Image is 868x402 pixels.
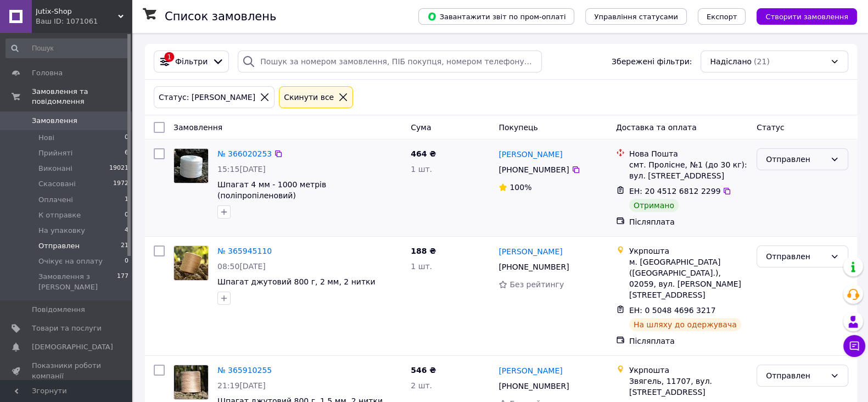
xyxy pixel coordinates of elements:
span: Надіслано [710,56,752,67]
span: [DEMOGRAPHIC_DATA] [32,342,113,352]
span: Експорт [707,13,737,21]
div: Нова Пошта [629,148,748,159]
div: [PHONE_NUMBER] [496,378,571,394]
span: Cума [411,123,431,132]
span: Збережені фільтри: [612,56,692,67]
a: Шпагат джутовий 800 г, 2 мм, 2 нитки [217,277,376,286]
span: Скасовані [38,179,76,189]
span: Покупець [499,123,537,132]
div: Отправлен [766,370,826,382]
div: Отправлен [766,153,826,165]
span: 464 ₴ [411,149,436,158]
a: Фото товару [173,365,209,400]
span: Очікує на оплату [38,256,103,266]
span: 188 ₴ [411,247,436,255]
a: Фото товару [173,245,209,281]
a: [PERSON_NAME] [499,149,562,160]
span: 546 ₴ [411,366,436,375]
span: Замовлення [32,116,77,126]
button: Створити замовлення [757,8,857,25]
div: Отправлен [766,250,826,263]
span: Завантажити звіт по пром-оплаті [427,12,565,21]
span: Показники роботи компанії [32,361,102,381]
img: Фото товару [174,149,208,183]
span: Замовлення з [PERSON_NAME] [38,272,117,292]
span: 21 [121,241,128,251]
div: Статус: [PERSON_NAME] [156,91,257,103]
div: Післяплата [629,336,748,347]
a: Створити замовлення [746,12,857,20]
span: 177 [117,272,128,292]
div: Укрпошта [629,365,748,376]
span: Замовлення [173,123,222,132]
input: Пошук за номером замовлення, ПІБ покупця, номером телефону, Email, номером накладної [238,51,541,72]
a: № 366020253 [217,149,272,158]
button: Експорт [698,8,746,25]
img: Фото товару [174,365,208,399]
span: 100% [509,183,531,192]
input: Пошук [5,38,130,58]
span: 6 [125,148,128,158]
div: смт. Пролісне, №1 (до 30 кг): вул. [STREET_ADDRESS] [629,159,748,181]
span: Замовлення та повідомлення [32,87,132,107]
h1: Список замовлень [165,10,276,23]
div: м. [GEOGRAPHIC_DATA] ([GEOGRAPHIC_DATA].), 02059, вул. [PERSON_NAME][STREET_ADDRESS] [629,256,748,300]
span: 0 [125,210,128,220]
div: [PHONE_NUMBER] [496,259,571,275]
span: ЕН: 20 4512 6812 2299 [629,187,721,196]
span: Управління статусами [594,13,678,21]
button: Управління статусами [585,8,687,25]
span: 0 [125,133,128,143]
button: Завантажити звіт по пром-оплаті [418,8,574,25]
span: 1 [125,195,128,205]
span: 21:19[DATE] [217,381,266,390]
span: 0 [125,256,128,266]
span: 1 шт. [411,262,432,271]
span: Товари та послуги [32,323,102,333]
span: Головна [32,68,63,78]
span: Отправлен [38,241,80,251]
span: ЕН: 0 5048 4696 3217 [629,306,716,315]
span: К отправке [38,210,81,220]
span: 19021 [109,164,128,174]
span: 1 шт. [411,165,432,174]
a: Фото товару [173,148,209,183]
span: На упаковку [38,226,85,236]
div: Отримано [629,199,679,212]
div: На шляху до одержувача [629,318,741,331]
img: Фото товару [174,246,208,280]
a: № 365945110 [217,247,272,255]
div: Звягель, 11707, вул. [STREET_ADDRESS] [629,376,748,398]
span: 4 [125,226,128,236]
div: Укрпошта [629,245,748,256]
span: 1972 [113,179,128,189]
span: Без рейтингу [509,280,564,289]
a: № 365910255 [217,366,272,375]
span: Jutix-Shop [36,7,118,16]
span: Фільтри [175,56,208,67]
a: [PERSON_NAME] [499,246,562,257]
div: Ваш ID: 1071061 [36,16,132,26]
span: Виконані [38,164,72,174]
span: 08:50[DATE] [217,262,266,271]
span: Створити замовлення [765,13,848,21]
span: Повідомлення [32,305,85,315]
span: 15:15[DATE] [217,165,266,174]
a: [PERSON_NAME] [499,365,562,376]
span: Прийняті [38,148,72,158]
div: [PHONE_NUMBER] [496,162,571,177]
div: Cкинути все [282,91,336,103]
a: Шпагат 4 мм - 1000 метрів (поліпропіленовий) [217,180,326,200]
span: 2 шт. [411,381,432,390]
span: (21) [754,57,770,66]
span: Статус [757,123,785,132]
span: Нові [38,133,54,143]
button: Чат з покупцем [843,335,865,357]
div: Післяплата [629,216,748,227]
span: Оплачені [38,195,73,205]
span: Доставка та оплата [616,123,697,132]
